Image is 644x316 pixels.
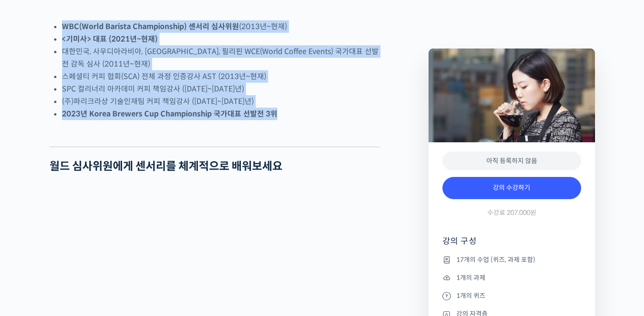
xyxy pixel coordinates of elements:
span: 홈 [29,253,35,261]
li: 1개의 퀴즈 [442,290,581,301]
li: (2013년~현재) [62,20,380,33]
li: 대한민국, 사우디아라비아, [GEOGRAPHIC_DATA], 필리핀 WCE(World Coffee Events) 국가대표 선발전 감독 심사 (2011년~현재) [62,45,380,70]
span: 수강료 207,000원 [487,208,536,217]
strong: 2023년 Korea Brewers Cup Championship 국가대표 선발전 3위 [62,109,277,119]
a: 홈 [3,239,61,262]
a: 강의 수강하기 [442,177,581,199]
a: 설정 [119,239,178,262]
span: 대화 [85,254,96,261]
div: 아직 등록하지 않음 [442,152,581,170]
li: 17개의 수업 (퀴즈, 과제 포함) [442,254,581,265]
li: 스페셜티 커피 협회(SCA) 전체 과정 인증강사 AST (2013년~현재) [62,70,380,83]
strong: <기미사> 대표 (2021년~현재) [62,34,158,44]
li: 1개의 과제 [442,272,581,283]
a: 대화 [61,239,119,262]
h4: 강의 구성 [442,236,581,254]
strong: WBC(World Barista Championship) 센서리 심사위원 [62,22,239,31]
li: (주)파리크라상 기술인재팀 커피 책임강사 ([DATE]~[DATE]년) [62,95,380,108]
li: SPC 컬리너리 아카데미 커피 책임강사 ([DATE]~[DATE]년) [62,83,380,95]
span: 설정 [143,253,154,261]
strong: 월드 심사위원에게 센서리를 체계적으로 배워보세요 [49,159,282,173]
